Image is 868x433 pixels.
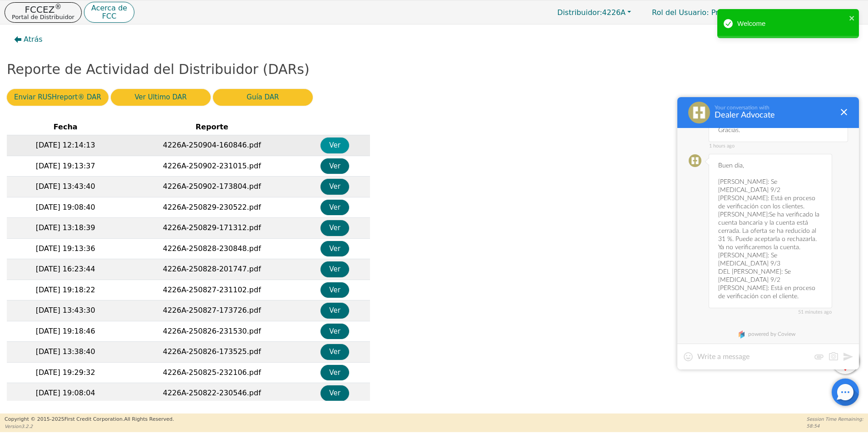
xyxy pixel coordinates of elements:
button: close [849,13,855,23]
button: Ver [321,138,349,153]
button: Guía DAR [213,89,313,106]
button: Ver [321,200,349,216]
td: [DATE] 12:14:13 [7,135,124,156]
button: Ver [321,282,349,298]
div: Dealer Advocate [715,111,833,120]
button: Ver [321,220,349,236]
button: Acerca deFCC [84,2,134,23]
td: [DATE] 19:13:36 [7,238,124,259]
button: Atrás [7,29,50,50]
button: Ver Ultimo DAR [111,89,211,106]
td: [DATE] 13:38:40 [7,342,124,363]
button: Enviar RUSHreport® DAR [7,89,108,106]
td: [DATE] 19:18:46 [7,321,124,342]
td: [DATE] 13:43:40 [7,177,124,197]
p: Version 3.2.2 [5,423,174,430]
div: Your conversation with [715,104,833,111]
td: [DATE] 19:13:37 [7,156,124,177]
span: Rol del Usuario : [652,8,709,17]
td: 4226A-250902-173804.pdf [124,177,300,197]
td: 4226A-250829-230522.pdf [124,197,300,218]
button: Ver [321,158,349,174]
p: Portal de Distribuidor [12,14,74,20]
span: Distribuidor: [557,8,602,17]
td: [DATE] 19:18:22 [7,280,124,300]
button: Ver [321,241,349,257]
button: 4226A:[PERSON_NAME] [753,5,863,20]
span: 51 minutes ago [709,310,832,315]
td: [DATE] 16:23:44 [7,259,124,280]
p: FCC [91,13,127,20]
td: 4226A-250904-160846.pdf [124,135,300,156]
p: Primario [643,4,750,21]
td: [DATE] 19:29:32 [7,362,124,383]
div: Welcome [737,19,846,29]
td: 4226A-250902-231015.pdf [124,156,300,177]
button: Ver [321,365,349,381]
td: 4226A-250828-230848.pdf [124,238,300,259]
td: [DATE] 13:18:39 [7,218,124,239]
td: 4226A-250822-230546.pdf [124,383,300,404]
div: Buen dia, [PERSON_NAME]: Se [MEDICAL_DATA] 9/2 [PERSON_NAME]: Está en proceso de verificación con... [709,154,832,308]
p: Copyright © 2015- 2025 First Credit Corporation. [5,416,174,423]
td: 4226A-250827-231102.pdf [124,280,300,300]
td: [DATE] 13:43:30 [7,300,124,321]
a: Rol del Usuario: Primario [643,4,750,21]
td: 4226A-250826-231530.pdf [124,321,300,342]
th: Fecha [7,119,124,135]
button: FCCEZ®Portal de Distribuidor [5,2,82,23]
td: 4226A-250825-232106.pdf [124,362,300,383]
td: [DATE] 19:08:40 [7,197,124,218]
td: 4226A-250828-201747.pdf [124,259,300,280]
sup: ® [54,3,61,11]
button: Ver [321,303,349,319]
td: 4226A-250827-173726.pdf [124,300,300,321]
span: All Rights Reserved. [124,416,174,422]
span: Atrás [24,34,43,45]
span: 1 hours ago [709,143,848,149]
td: 4226A-250826-173525.pdf [124,342,300,363]
p: Acerca de [91,5,127,12]
p: Session Time Remaining: [807,416,863,423]
button: Ver [321,385,349,401]
td: [DATE] 19:08:04 [7,383,124,404]
button: Ver [321,261,349,277]
h2: Reporte de Actividad del Distribuidor (DARs) [7,61,861,78]
span: 4226A [557,8,626,17]
a: powered by Coview [733,327,804,341]
p: 58:54 [807,423,863,429]
th: Reporte [124,119,300,135]
td: 4226A-250829-171312.pdf [124,218,300,239]
button: Ver [321,324,349,340]
button: Ver [321,344,349,360]
p: FCCEZ [12,5,74,14]
button: Distribuidor:4226A [548,5,641,20]
button: Ver [321,179,349,195]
